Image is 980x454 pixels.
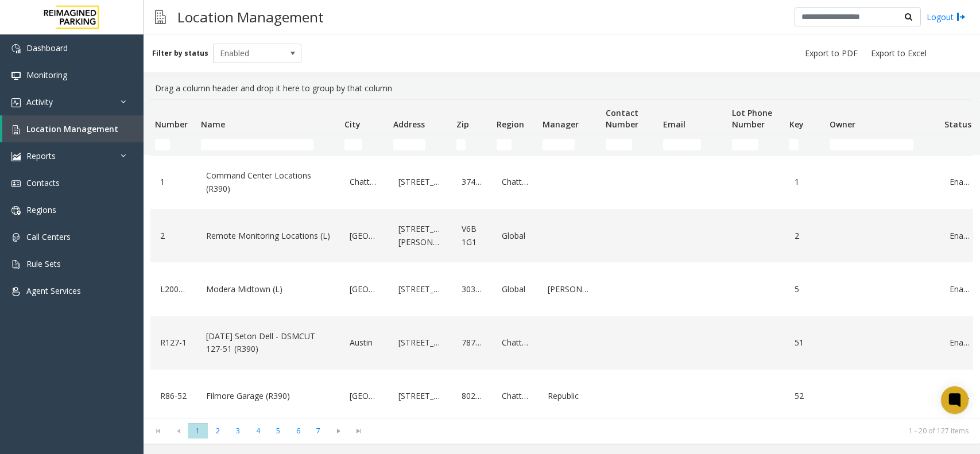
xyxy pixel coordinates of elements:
[800,45,862,61] button: Export to PDF
[288,423,308,439] span: Page 6
[11,71,21,80] img: 'icon'
[347,280,382,298] a: [GEOGRAPHIC_DATA]
[663,139,701,150] input: Email Filter
[26,285,81,296] span: Agent Services
[792,333,818,352] a: 51
[157,227,189,245] a: 2
[344,139,362,150] input: City Filter
[26,204,56,215] span: Regions
[663,119,685,130] span: Email
[459,280,485,298] a: 30309
[347,227,382,245] a: [GEOGRAPHIC_DATA]
[543,139,575,150] input: Manager Filter
[11,152,21,161] img: 'icon'
[499,227,531,245] a: Global
[11,179,21,188] img: 'icon'
[792,387,818,405] a: 52
[157,387,189,405] a: R86-52
[452,134,492,155] td: Zip Filter
[201,139,313,150] input: Name Filter
[396,387,445,405] a: [STREET_ADDRESS]
[492,134,538,155] td: Region Filter
[268,423,288,439] span: Page 5
[947,173,973,191] a: Enabled
[927,11,966,23] a: Logout
[947,333,973,352] a: Enabled
[26,150,56,161] span: Reports
[26,177,60,188] span: Contacts
[375,426,969,436] kendo-pager-info: 1 - 20 of 127 items
[26,42,68,53] span: Dashboard
[785,134,825,155] td: Key Filter
[144,99,980,418] div: Data table
[727,134,785,155] td: Lot Phone Number Filter
[331,426,346,436] span: Go to the next page
[389,134,452,155] td: Address Filter
[347,333,382,352] a: Austin
[396,220,445,251] a: [STREET_ADDRESS][PERSON_NAME]
[499,387,531,405] a: Chattanooga
[538,134,601,155] td: Manager Filter
[601,134,659,155] td: Contact Number Filter
[351,426,366,436] span: Go to the last page
[155,119,188,130] span: Number
[308,423,328,439] span: Page 7
[606,107,638,130] span: Contact Number
[396,333,445,352] a: [STREET_ADDRESS]
[157,333,189,352] a: R127-1
[866,45,931,61] button: Export to Excel
[396,173,445,191] a: [STREET_ADDRESS]
[11,98,21,107] img: 'icon'
[805,48,858,59] span: Export to PDF
[792,173,818,191] a: 1
[26,96,53,107] span: Activity
[11,233,21,242] img: 'icon'
[26,69,67,80] span: Monitoring
[26,123,118,134] span: Location Management
[732,139,758,150] input: Lot Phone Number Filter
[26,231,71,242] span: Call Centers
[157,173,189,191] a: 1
[947,227,973,245] a: Enabled
[228,423,248,439] span: Page 3
[830,139,913,150] input: Owner Filter
[732,107,772,130] span: Lot Phone Number
[157,280,189,298] a: L20000500
[188,423,208,439] span: Page 1
[2,115,144,142] a: Location Management
[792,280,818,298] a: 5
[459,220,485,251] a: V6B 1G1
[499,280,531,298] a: Global
[789,119,804,130] span: Key
[150,134,196,155] td: Number Filter
[248,423,268,439] span: Page 4
[456,119,469,130] span: Zip
[459,387,485,405] a: 80206
[328,423,348,439] span: Go to the next page
[545,280,594,298] a: [PERSON_NAME]
[940,134,980,155] td: Status Filter
[947,280,973,298] a: Enabled
[11,206,21,215] img: 'icon'
[347,387,382,405] a: [GEOGRAPHIC_DATA]
[545,387,594,405] a: Republic
[203,280,333,298] a: Modera Midtown (L)
[155,139,170,150] input: Number Filter
[344,119,361,130] span: City
[459,333,485,352] a: 78701
[543,119,579,130] span: Manager
[196,134,340,155] td: Name Filter
[606,139,632,150] input: Contact Number Filter
[789,139,799,150] input: Key Filter
[203,327,333,359] a: [DATE] Seton Dell - DSMCUT 127-51 (R390)
[393,139,425,150] input: Address Filter
[208,423,228,439] span: Page 2
[11,260,21,269] img: 'icon'
[497,139,512,150] input: Region Filter
[792,227,818,245] a: 2
[11,44,21,53] img: 'icon'
[393,119,425,130] span: Address
[871,48,927,59] span: Export to Excel
[499,333,531,352] a: Chattanooga
[150,77,973,99] div: Drag a column header and drop it here to group by that column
